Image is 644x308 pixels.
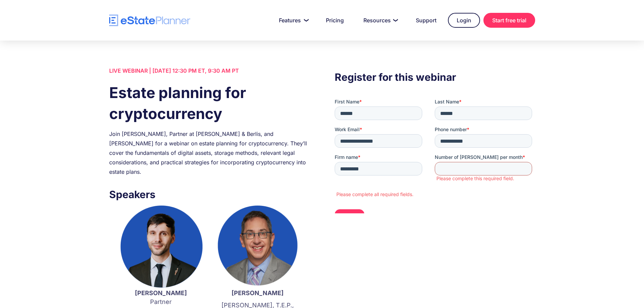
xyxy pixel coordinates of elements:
iframe: Form 0 [335,98,535,213]
a: Pricing [318,14,352,27]
a: home [109,15,190,26]
a: Support [408,14,445,27]
h3: Speakers [109,187,309,202]
div: Join [PERSON_NAME], Partner at [PERSON_NAME] & Berlis, and [PERSON_NAME] for a webinar on estate ... [109,129,309,176]
h3: Register for this webinar [335,69,535,85]
strong: [PERSON_NAME] [135,289,187,297]
strong: [PERSON_NAME] [232,289,284,297]
p: Partner [119,289,202,306]
a: Start free trial [483,13,535,28]
h1: Estate planning for cryptocurrency [109,82,309,124]
a: Login [448,13,480,28]
a: Features [271,14,314,27]
div: LIVE WEBINAR | [DATE] 12:30 PM ET, 9:30 AM PT [109,66,309,75]
a: Resources [355,14,404,27]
